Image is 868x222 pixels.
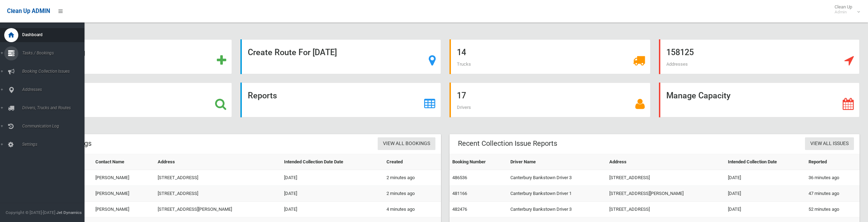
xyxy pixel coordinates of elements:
[508,154,607,170] th: Driver Name
[281,154,384,170] th: Intended Collection Date Date
[155,170,281,186] td: [STREET_ADDRESS]
[666,47,694,57] strong: 158125
[384,186,441,202] td: 2 minutes ago
[449,137,566,150] header: Recent Collection Issue Reports
[449,154,508,170] th: Booking Number
[93,170,155,186] td: [PERSON_NAME]
[384,154,441,170] th: Created
[725,170,806,186] td: [DATE]
[806,154,860,170] th: Reported
[20,105,90,110] span: Drivers, Trucks and Routes
[240,83,441,117] a: Reports
[508,170,607,186] td: Canterbury Bankstown Driver 3
[806,202,860,217] td: 52 minutes ago
[452,191,467,196] a: 481166
[7,8,50,14] span: Clean Up ADMIN
[20,69,90,74] span: Booking Collection Issues
[155,186,281,202] td: [STREET_ADDRESS]
[31,83,232,117] a: Search
[606,202,725,217] td: [STREET_ADDRESS]
[806,186,860,202] td: 47 minutes ago
[281,186,384,202] td: [DATE]
[452,175,467,180] a: 486536
[457,47,466,57] strong: 14
[606,170,725,186] td: [STREET_ADDRESS]
[20,87,90,92] span: Addresses
[20,51,90,55] span: Tasks / Bookings
[831,4,859,15] span: Clean Up
[659,83,860,117] a: Manage Capacity
[606,154,725,170] th: Address
[457,105,471,110] span: Drivers
[725,154,806,170] th: Intended Collection Date
[155,154,281,170] th: Address
[56,210,82,215] strong: Jet Dynamics
[452,207,467,212] a: 482476
[659,39,860,74] a: 158125 Addresses
[20,142,90,147] span: Settings
[281,170,384,186] td: [DATE]
[835,9,852,15] small: Admin
[31,39,232,74] a: Add Booking
[666,91,730,100] strong: Manage Capacity
[155,202,281,217] td: [STREET_ADDRESS][PERSON_NAME]
[457,61,471,67] span: Trucks
[606,186,725,202] td: [STREET_ADDRESS][PERSON_NAME]
[449,39,650,74] a: 14 Trucks
[93,186,155,202] td: [PERSON_NAME]
[666,61,688,67] span: Addresses
[248,91,277,100] strong: Reports
[725,202,806,217] td: [DATE]
[508,202,607,217] td: Canterbury Bankstown Driver 3
[449,83,650,117] a: 17 Drivers
[281,202,384,217] td: [DATE]
[248,47,337,57] strong: Create Route For [DATE]
[725,186,806,202] td: [DATE]
[806,170,860,186] td: 36 minutes ago
[805,137,854,150] a: View All Issues
[240,39,441,74] a: Create Route For [DATE]
[457,91,466,100] strong: 17
[508,186,607,202] td: Canterbury Bankstown Driver 1
[93,154,155,170] th: Contact Name
[384,170,441,186] td: 2 minutes ago
[6,210,55,215] span: Copyright © [DATE]-[DATE]
[93,202,155,217] td: [PERSON_NAME]
[20,32,90,37] span: Dashboard
[20,124,90,129] span: Communication Log
[378,137,435,150] a: View All Bookings
[384,202,441,217] td: 4 minutes ago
